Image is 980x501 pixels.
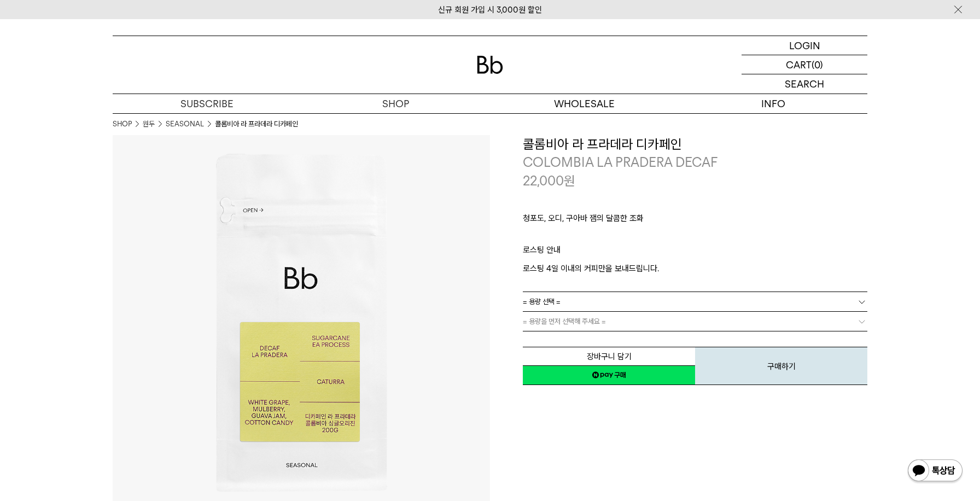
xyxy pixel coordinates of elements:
[113,94,301,113] a: SUBSCRIBE
[523,212,867,230] p: 청포도, 오디, 구아바 잼의 달콤한 조화
[742,55,867,74] a: CART (0)
[523,365,695,385] a: 새창
[786,55,812,74] p: CART
[438,5,542,15] a: 신규 회원 가입 시 3,000원 할인
[523,135,867,154] h3: 콜롬비아 라 프라데라 디카페인
[523,347,695,366] button: 장바구니 담기
[523,292,561,311] span: = 용량 선택 =
[907,458,964,485] img: 카카오톡 채널 1:1 채팅 버튼
[490,94,679,113] p: WHOLESALE
[523,243,867,262] p: 로스팅 안내
[695,347,867,385] button: 구매하기
[166,119,204,130] a: SEASONAL
[742,36,867,55] a: LOGIN
[113,119,132,130] a: SHOP
[812,55,823,74] p: (0)
[215,119,298,130] li: 콜롬비아 라 프라데라 디카페인
[523,262,867,275] p: 로스팅 4일 이내의 커피만을 보내드립니다.
[789,36,820,55] p: LOGIN
[523,312,606,331] span: = 용량을 먼저 선택해 주세요 =
[143,119,155,130] a: 원두
[301,94,490,113] a: SHOP
[523,153,867,172] p: COLOMBIA LA PRADERA DECAF
[679,94,867,113] p: INFO
[477,56,503,74] img: 로고
[523,172,575,190] p: 22,000
[785,74,824,94] p: SEARCH
[564,173,575,189] span: 원
[523,230,867,243] p: ㅤ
